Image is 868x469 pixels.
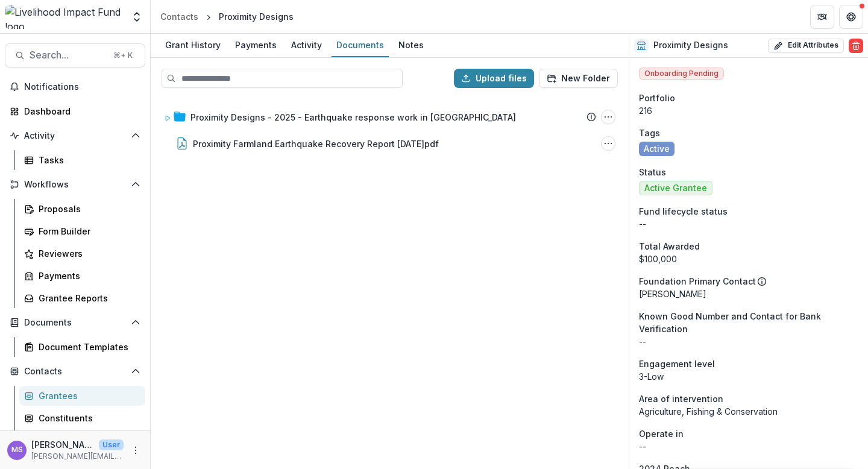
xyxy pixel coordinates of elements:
div: Proximity Designs [219,10,294,23]
a: Contacts [156,8,203,25]
span: Operate in [639,427,684,440]
span: Activity [24,131,126,141]
p: Agriculture, Fishing & Conservation [639,405,858,418]
button: Get Help [839,5,863,29]
span: Engagement level [639,357,715,370]
div: Proximity Designs - 2025 - Earthquake response work in [GEOGRAPHIC_DATA] [190,111,516,124]
span: Notifications [24,82,140,92]
button: Open entity switcher [128,5,145,29]
div: Form Builder [39,225,136,238]
span: Active [644,144,670,154]
div: Monica Swai [11,446,23,454]
div: Proximity Farmland Earthquake Recovery Report [DATE]pdf [193,137,439,150]
button: Proximity Farmland Earthquake Recovery Report 15Aug.pdf Options [601,136,615,151]
img: Livelihood Impact Fund logo [5,5,124,29]
button: Delete [849,39,863,53]
a: Dashboard [5,101,145,121]
div: ⌘ + K [111,49,135,62]
span: Onboarding Pending [639,68,724,80]
div: Document Templates [39,341,136,353]
a: Activity [286,34,327,57]
nav: breadcrumb [156,8,298,25]
div: Payments [39,269,136,282]
div: Constituents [39,412,136,424]
p: -- [639,218,858,230]
button: Open Activity [5,126,145,145]
button: Open Contacts [5,362,145,381]
p: 3-Low [639,370,858,383]
p: 216 [639,104,858,117]
button: Open Workflows [5,175,145,194]
p: Foundation Primary Contact [639,275,756,288]
div: Activity [286,36,327,54]
div: Contacts [160,10,198,23]
button: Search... [5,43,145,68]
span: Known Good Number and Contact for Bank Verification [639,310,858,335]
div: Proximity Farmland Earthquake Recovery Report [DATE]pdfProximity Farmland Earthquake Recovery Rep... [159,131,620,156]
div: Grant History [160,36,225,54]
div: Tasks [39,154,136,166]
div: Proximity Designs - 2025 - Earthquake response work in [GEOGRAPHIC_DATA]Proximity Designs - 2025 ... [159,105,620,129]
a: Form Builder [19,221,145,241]
span: Total Awarded [639,240,700,253]
a: Document Templates [19,337,145,357]
div: Documents [332,36,389,54]
a: Notes [394,34,429,57]
a: Payments [230,34,281,57]
a: Reviewers [19,244,145,263]
a: Constituents [19,408,145,428]
span: Workflows [24,180,126,190]
button: New Folder [539,69,618,88]
p: [PERSON_NAME][EMAIL_ADDRESS][DOMAIN_NAME] [31,451,124,462]
span: Active Grantee [644,183,707,194]
span: Documents [24,318,126,328]
a: Grant History [160,34,225,57]
p: -- [639,335,858,348]
p: User [99,439,124,450]
button: Upload files [454,69,534,88]
button: Notifications [5,77,145,96]
span: Fund lifecycle status [639,205,728,218]
button: Proximity Designs - 2025 - Earthquake response work in Myanmar Options [601,110,615,124]
div: Notes [394,36,429,54]
span: Area of intervention [639,392,723,405]
span: Status [639,166,666,178]
div: Dashboard [24,105,136,118]
button: More [128,443,143,458]
div: Reviewers [39,247,136,260]
a: Grantee Reports [19,288,145,308]
div: Grantees [39,389,136,402]
div: $100,000 [639,253,858,265]
a: Proposals [19,199,145,219]
div: Grantee Reports [39,292,136,304]
span: Contacts [24,367,126,377]
a: Payments [19,266,145,286]
button: Open Documents [5,313,145,332]
a: Grantees [19,386,145,406]
p: -- [639,440,858,453]
span: Tags [639,127,660,139]
p: [PERSON_NAME] [31,438,94,451]
div: Proposals [39,203,136,215]
span: Search... [30,49,106,61]
div: Payments [230,36,281,54]
span: Portfolio [639,92,675,104]
a: Tasks [19,150,145,170]
button: Partners [810,5,834,29]
h2: Proximity Designs [653,40,728,51]
a: Documents [332,34,389,57]
p: [PERSON_NAME] [639,288,858,300]
button: Edit Attributes [768,39,844,53]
